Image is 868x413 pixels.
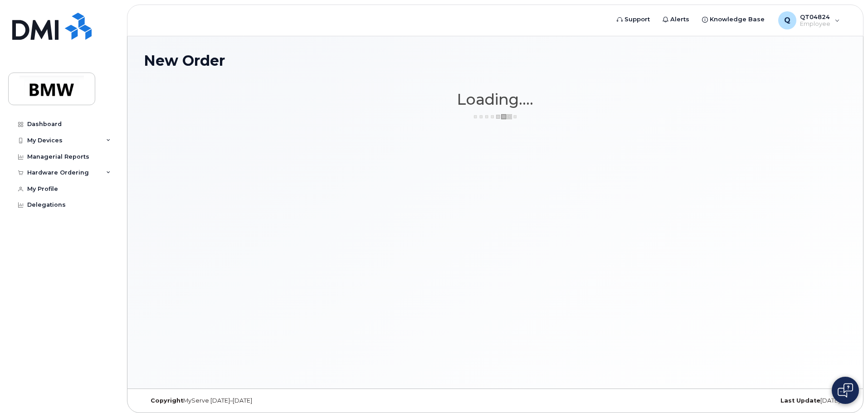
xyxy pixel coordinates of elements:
img: Open chat [838,383,853,398]
strong: Last Update [780,397,820,404]
h1: New Order [144,53,847,68]
h1: Loading.... [144,91,847,107]
img: ajax-loader-3a6953c30dc77f0bf724df975f13086db4f4c1262e45940f03d1251963f1bf2e.gif [473,113,518,120]
div: MyServe [DATE]–[DATE] [144,397,378,404]
div: [DATE] [612,397,847,404]
strong: Copyright [151,397,183,404]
